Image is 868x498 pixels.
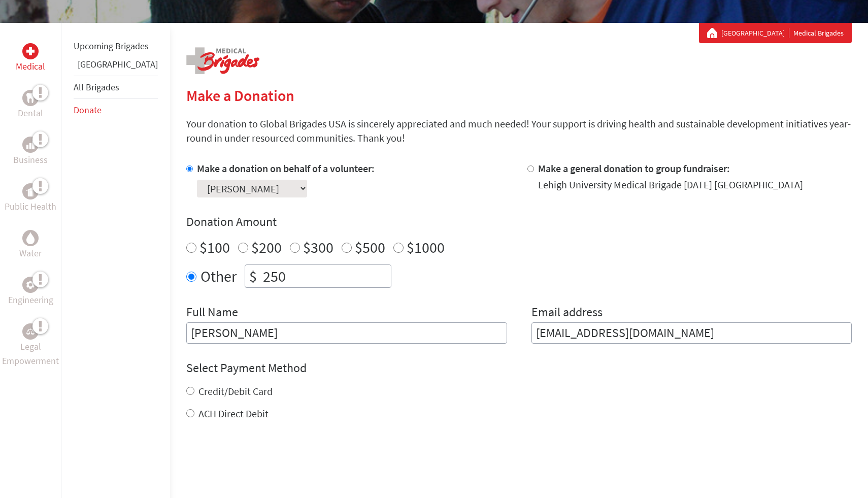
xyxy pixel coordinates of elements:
a: WaterWater [19,230,42,260]
li: Upcoming Brigades [74,35,158,57]
img: Public Health [26,186,35,196]
label: Other [201,264,237,288]
a: Legal EmpowermentLegal Empowerment [2,323,59,368]
a: Donate [74,104,102,116]
a: [GEOGRAPHIC_DATA] [78,58,158,70]
p: Legal Empowerment [2,340,59,368]
div: Business [22,137,39,153]
label: ACH Direct Debit [198,407,269,420]
p: Your donation to Global Brigades USA is sincerely appreciated and much needed! Your support is dr... [186,117,852,145]
label: $500 [355,238,385,257]
label: $300 [303,238,333,257]
a: [GEOGRAPHIC_DATA] [721,28,789,38]
img: Dental [26,93,35,103]
p: Engineering [8,293,53,307]
div: Engineering [22,277,39,293]
iframe: reCAPTCHA [186,441,341,481]
p: Dental [18,106,43,120]
li: Donate [74,99,158,121]
li: Panama [74,57,158,76]
label: $1000 [407,238,445,257]
a: MedicalMedical [16,43,45,74]
a: EngineeringEngineering [8,277,53,307]
h4: Select Payment Method [186,360,852,376]
label: Make a general donation to group fundraiser: [538,162,730,175]
div: $ [245,265,261,287]
a: BusinessBusiness [13,137,48,167]
label: Make a donation on behalf of a volunteer: [197,162,375,175]
p: Medical [16,59,45,74]
img: Business [26,141,35,149]
h2: Make a Donation [186,86,852,105]
div: Lehigh University Medical Brigade [DATE] [GEOGRAPHIC_DATA] [538,178,803,192]
input: Enter Full Name [186,322,507,344]
img: Legal Empowerment [26,328,35,335]
li: All Brigades [74,76,158,99]
label: $100 [199,238,230,257]
input: Enter Amount [261,265,391,287]
label: Email address [531,304,603,322]
input: Your Email [531,322,852,344]
div: Public Health [22,183,39,200]
div: Dental [22,90,39,106]
a: All Brigades [74,81,119,93]
a: Public HealthPublic Health [5,183,56,214]
div: Water [22,230,39,246]
h4: Donation Amount [186,214,852,230]
label: Credit/Debit Card [198,385,273,397]
a: Upcoming Brigades [74,40,149,52]
img: Water [26,232,35,244]
p: Business [13,153,48,167]
img: Medical [26,47,35,55]
label: Full Name [186,304,238,322]
label: $200 [251,238,282,257]
p: Public Health [5,200,56,214]
div: Medical [22,43,39,59]
div: Medical Brigades [707,28,844,38]
a: DentalDental [18,90,43,120]
p: Water [19,246,42,260]
div: Legal Empowerment [22,323,39,340]
img: Engineering [26,281,35,289]
img: logo-medical.png [186,47,259,74]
